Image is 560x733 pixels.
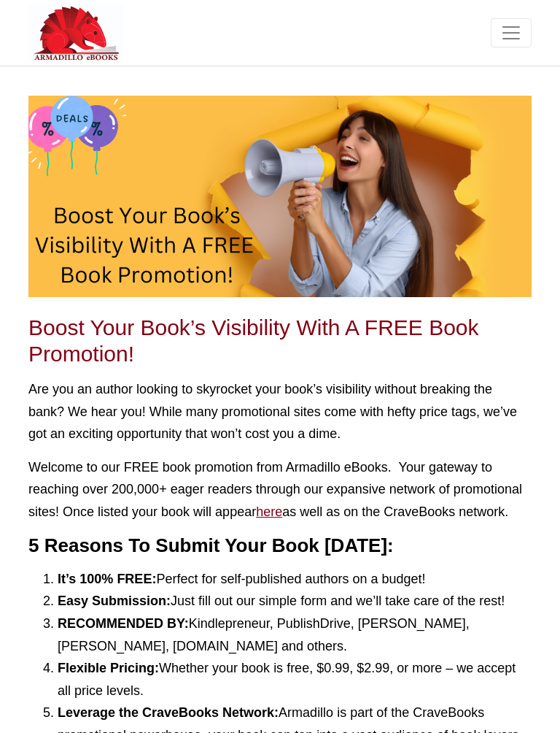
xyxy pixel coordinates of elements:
[58,572,156,586] strong: It’s 100% FREE:
[58,594,171,608] strong: Easy Submission:
[58,568,532,591] li: Perfect for self-published authors on a budget!
[58,590,532,613] li: Just fill out our simple form and we’ll take care of the rest!
[256,504,282,519] a: here
[28,315,479,366] a: Boost Your Book’s Visibility With A FREE Book Promotion!
[28,534,394,556] strong: 5 Reasons To Submit Your Book [DATE]:
[58,613,532,657] li: Kindlepreneur, PublishDrive, [PERSON_NAME], [PERSON_NAME], [DOMAIN_NAME] and others.
[28,4,123,62] img: Armadilloebooks
[58,661,159,675] strong: Flexible Pricing:
[58,616,189,631] strong: RECOMMENDED BY:
[58,657,532,702] li: Whether your book is free, $0.99, $2.99, or more – we accept all price levels.
[28,378,532,445] p: Are you an author looking to skyrocket your book’s visibility without breaking the bank? We hear ...
[58,705,279,720] strong: Leverage the CraveBooks Network:
[28,96,532,297] img: Boost Your Book’s Visibility With A FREE Book Promotion!
[28,456,532,523] p: Welcome to our FREE book promotion from Armadillo eBooks. Your gateway to reaching over 200,000+ ...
